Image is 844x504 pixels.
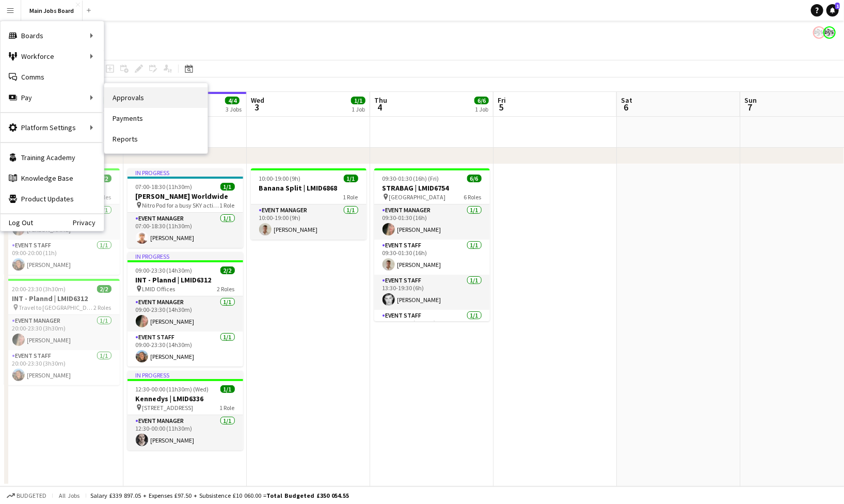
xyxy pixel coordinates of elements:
[389,193,446,201] span: [GEOGRAPHIC_DATA]
[57,492,82,499] span: All jobs
[475,105,488,113] div: 1 Job
[374,310,490,345] app-card-role: Event Staff1/113:30-23:00 (9h30m)
[374,183,490,193] h3: STRABAG | LMID6754
[467,175,482,182] span: 6/6
[1,25,104,46] div: Boards
[251,96,264,105] span: Wed
[1,87,104,108] div: Pay
[94,304,112,311] span: 2 Roles
[217,285,235,293] span: 2 Roles
[826,4,839,17] a: 1
[5,490,48,501] button: Budgeted
[266,492,349,499] span: Total Budgeted £350 054.55
[374,168,490,321] app-job-card: 09:30-01:30 (16h) (Fri)6/6STRABAG | LMID6754 [GEOGRAPHIC_DATA]6 RolesEvent Manager1/109:30-01:30 ...
[496,101,506,113] span: 5
[226,105,242,113] div: 3 Jobs
[374,204,490,240] app-card-role: Event Manager1/109:30-01:30 (16h)[PERSON_NAME]
[136,266,193,274] span: 09:00-23:30 (14h30m)
[128,332,243,367] app-card-role: Event Staff1/109:00-23:30 (14h30m)[PERSON_NAME]
[4,350,120,385] app-card-role: Event Staff1/120:00-23:30 (3h30m)[PERSON_NAME]
[220,385,235,393] span: 1/1
[4,240,120,275] app-card-role: Event Staff1/109:00-20:00 (11h)[PERSON_NAME]
[374,96,387,105] span: Thu
[142,404,194,412] span: [STREET_ADDRESS]
[128,192,243,201] h3: [PERSON_NAME] Worldwide
[621,96,632,105] span: Sat
[128,168,243,248] app-job-card: In progress07:00-18:30 (11h30m)1/1[PERSON_NAME] Worldwide Nitro Pod for a busy SKY activation1 Ro...
[464,193,482,201] span: 6 Roles
[619,101,632,113] span: 6
[1,117,104,138] div: Platform Settings
[104,108,208,129] a: Payments
[4,315,120,350] app-card-role: Event Manager1/120:00-23:30 (3h30m)[PERSON_NAME]
[17,492,46,499] span: Budgeted
[259,175,301,182] span: 10:00-19:00 (9h)
[813,26,825,39] app-user-avatar: Alanya O'Donnell
[743,101,757,113] span: 7
[374,240,490,275] app-card-role: Event Staff1/109:30-01:30 (16h)[PERSON_NAME]
[498,96,506,105] span: Fri
[21,1,83,21] button: Main Jobs Board
[220,201,235,209] span: 1 Role
[220,404,235,412] span: 1 Role
[128,415,243,450] app-card-role: Event Manager1/112:30-00:00 (11h30m)[PERSON_NAME]
[251,204,367,240] app-card-role: Event Manager1/110:00-19:00 (9h)[PERSON_NAME]
[249,101,264,113] span: 3
[344,175,358,182] span: 1/1
[220,266,235,274] span: 2/2
[1,218,33,227] a: Log Out
[1,188,104,209] a: Product Updates
[128,213,243,248] app-card-role: Event Manager1/107:00-18:30 (11h30m)[PERSON_NAME]
[19,304,94,311] span: Travel to [GEOGRAPHIC_DATA]
[4,279,120,385] app-job-card: 20:00-23:30 (3h30m)2/2INT - Plannd | LMID6312 Travel to [GEOGRAPHIC_DATA]2 RolesEvent Manager1/12...
[90,492,349,499] div: Salary £339 897.05 + Expenses £97.50 + Subsistence £10 060.00 =
[251,168,367,240] app-job-card: 10:00-19:00 (9h)1/1Banana Split | LMID68681 RoleEvent Manager1/110:00-19:00 (9h)[PERSON_NAME]
[373,101,387,113] span: 4
[823,26,836,39] app-user-avatar: Alanya O'Donnell
[383,175,439,182] span: 09:30-01:30 (16h) (Fri)
[104,87,208,108] a: Approvals
[104,129,208,149] a: Reports
[128,168,243,177] div: In progress
[251,183,367,193] h3: Banana Split | LMID6868
[225,97,240,104] span: 4/4
[352,105,365,113] div: 1 Job
[136,385,209,393] span: 12:30-00:00 (11h30m) (Wed)
[374,275,490,310] app-card-role: Event Staff1/113:30-19:30 (6h)[PERSON_NAME]
[73,218,104,227] a: Privacy
[136,183,193,191] span: 07:00-18:30 (11h30m)
[142,285,176,293] span: LMID Offices
[474,97,489,104] span: 6/6
[351,97,365,104] span: 1/1
[1,67,104,87] a: Comms
[4,294,120,303] h3: INT - Plannd | LMID6312
[1,168,104,188] a: Knowledge Base
[128,252,243,367] app-job-card: In progress09:00-23:30 (14h30m)2/2INT - Plannd | LMID6312 LMID Offices2 RolesEvent Manager1/109:0...
[97,285,112,293] span: 2/2
[1,147,104,168] a: Training Academy
[1,46,104,67] div: Workforce
[128,252,243,260] div: In progress
[220,183,235,191] span: 1/1
[835,3,840,9] span: 1
[12,285,66,293] span: 20:00-23:30 (3h30m)
[128,394,243,403] h3: Kennedys | LMID6336
[343,193,358,201] span: 1 Role
[128,296,243,332] app-card-role: Event Manager1/109:00-23:30 (14h30m)[PERSON_NAME]
[128,275,243,285] h3: INT - Plannd | LMID6312
[128,371,243,450] app-job-card: In progress12:30-00:00 (11h30m) (Wed)1/1Kennedys | LMID6336 [STREET_ADDRESS]1 RoleEvent Manager1/...
[128,371,243,379] div: In progress
[744,96,757,105] span: Sun
[142,201,220,209] span: Nitro Pod for a busy SKY activation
